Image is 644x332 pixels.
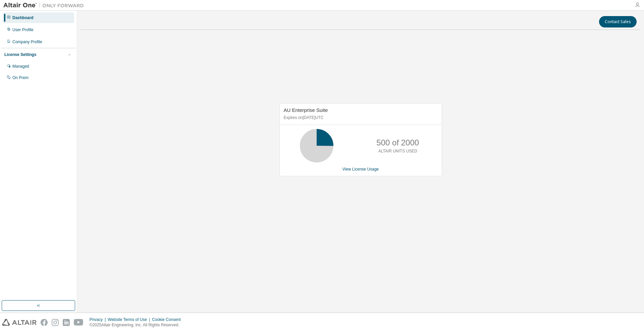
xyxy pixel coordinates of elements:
[2,319,37,326] img: altair_logo.svg
[284,107,328,113] span: AU Enterprise Suite
[52,319,59,326] img: instagram.svg
[90,317,108,322] div: Privacy
[12,39,42,45] div: Company Profile
[152,317,184,322] div: Cookie Consent
[63,319,70,326] img: linkedin.svg
[108,317,152,322] div: Website Terms of Use
[284,115,436,121] p: Expires on [DATE] UTC
[342,167,379,172] a: View License Usage
[599,16,637,27] button: Contact Sales
[376,137,419,148] p: 500 of 2000
[90,322,185,328] p: © 2025 Altair Engineering, Inc. All Rights Reserved.
[12,15,34,20] div: Dashboard
[12,27,34,32] div: User Profile
[378,148,417,154] p: ALTAIR UNITS USED
[74,319,84,326] img: youtube.svg
[3,2,87,9] img: Altair One
[12,64,29,69] div: Managed
[4,52,36,57] div: License Settings
[12,75,29,80] div: On Prem
[41,319,48,326] img: facebook.svg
